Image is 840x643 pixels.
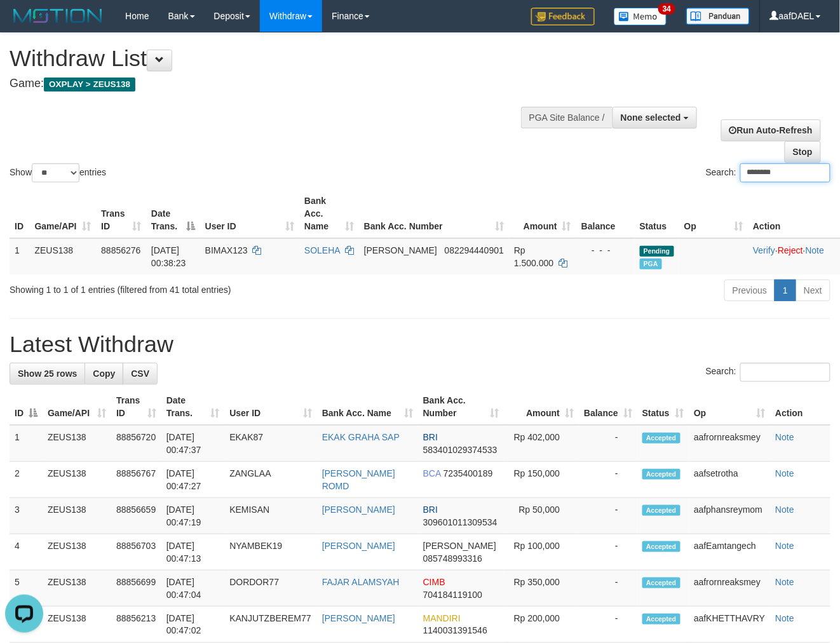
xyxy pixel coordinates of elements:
div: PGA Site Balance / [521,107,613,128]
th: Bank Acc. Name: activate to sort column ascending [317,389,418,425]
span: Accepted [642,614,681,625]
td: [DATE] 00:47:37 [161,425,224,462]
input: Search: [740,363,830,382]
a: Note [775,613,794,623]
div: Showing 1 to 1 of 1 entries (filtered from 41 total entries) [10,278,341,296]
td: - [579,571,637,607]
th: Amount: activate to sort column ascending [509,189,576,238]
a: Copy [85,363,123,384]
td: 88856699 [111,571,161,607]
button: None selected [613,107,697,128]
h1: Withdraw List [10,46,547,71]
td: aafEamtangech [689,534,770,571]
td: - [579,534,637,571]
td: 88856767 [111,462,161,498]
td: KANJUTZBEREM77 [224,607,317,643]
td: - [579,607,637,643]
div: - - - [581,244,630,257]
td: [DATE] 00:47:02 [161,607,224,643]
td: Rp 402,000 [504,425,579,462]
a: Stop [785,141,821,163]
select: Showentries [32,163,79,182]
img: panduan.png [686,8,750,25]
span: CSV [131,369,149,379]
th: Date Trans.: activate to sort column descending [146,189,200,238]
td: aafsetrotha [689,462,770,498]
td: KEMISAN [224,498,317,534]
th: ID: activate to sort column descending [10,389,43,425]
a: [PERSON_NAME] [322,541,395,551]
button: Open LiveChat chat widget [5,5,43,43]
a: Next [796,280,830,301]
span: 34 [658,3,675,15]
span: Copy [93,369,115,379]
a: Note [775,577,794,587]
td: 88856659 [111,498,161,534]
span: BCA [423,468,441,478]
td: - [579,425,637,462]
td: Rp 100,000 [504,534,579,571]
td: 4 [10,534,43,571]
span: Copy 085748993316 to clipboard [423,553,482,564]
span: Copy 309601011309534 to clipboard [423,517,498,527]
h4: Game: [10,78,547,90]
span: OXPLAY > ZEUS138 [44,78,135,91]
td: 5 [10,571,43,607]
span: Accepted [642,578,681,588]
th: User ID: activate to sort column ascending [200,189,299,238]
td: - [579,462,637,498]
a: [PERSON_NAME] [322,613,395,623]
th: Amount: activate to sort column ascending [504,389,579,425]
a: [PERSON_NAME] ROMD [322,468,395,491]
th: Bank Acc. Number: activate to sort column ascending [418,389,504,425]
a: CSV [123,363,158,384]
td: ZEUS138 [43,498,111,534]
td: aafKHETTHAVRY [689,607,770,643]
span: Pending [640,246,674,257]
span: Copy 7235400189 to clipboard [444,468,493,478]
span: BRI [423,432,438,442]
span: BIMAX123 [205,245,248,255]
td: Rp 200,000 [504,607,579,643]
span: Accepted [642,433,681,443]
td: ZEUS138 [43,607,111,643]
td: 2 [10,462,43,498]
th: Bank Acc. Number: activate to sort column ascending [359,189,509,238]
a: Note [775,468,794,478]
th: Op: activate to sort column ascending [679,189,749,238]
a: Show 25 rows [10,363,85,384]
a: Previous [724,280,775,301]
td: Rp 50,000 [504,498,579,534]
td: Rp 350,000 [504,571,579,607]
td: [DATE] 00:47:19 [161,498,224,534]
td: aafphansreymom [689,498,770,534]
th: Balance [576,189,635,238]
a: Note [775,541,794,551]
a: FAJAR ALAMSYAH [322,577,400,587]
label: Search: [706,163,830,182]
th: Trans ID: activate to sort column ascending [111,389,161,425]
td: 88856720 [111,425,161,462]
th: Trans ID: activate to sort column ascending [96,189,146,238]
a: SOLEHA [304,245,340,255]
span: Copy 082294440901 to clipboard [445,245,504,255]
span: BRI [423,504,438,515]
td: NYAMBEK19 [224,534,317,571]
span: CIMB [423,577,445,587]
span: Show 25 rows [18,369,77,379]
span: Marked by aafkaynarin [640,259,662,269]
a: EKAK GRAHA SAP [322,432,400,442]
th: ID [10,189,29,238]
span: None selected [621,112,681,123]
a: 1 [775,280,796,301]
td: [DATE] 00:47:04 [161,571,224,607]
th: Game/API: activate to sort column ascending [29,189,96,238]
th: Action [770,389,830,425]
th: Game/API: activate to sort column ascending [43,389,111,425]
span: Accepted [642,469,681,480]
a: Run Auto-Refresh [721,119,821,141]
th: Op: activate to sort column ascending [689,389,770,425]
td: aafrornreaksmey [689,425,770,462]
h1: Latest Withdraw [10,332,830,357]
span: [PERSON_NAME] [423,541,496,551]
